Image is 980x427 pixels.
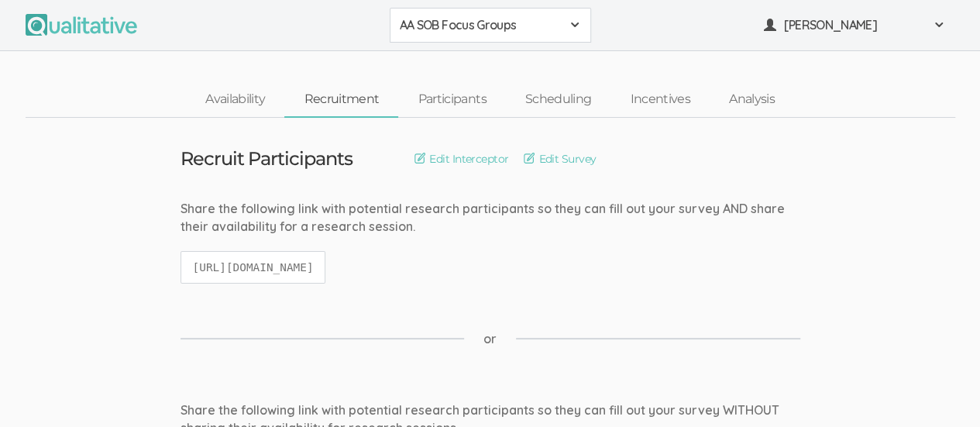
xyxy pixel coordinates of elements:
[506,83,611,116] a: Scheduling
[181,200,800,236] div: Share the following link with potential research participants so they can fill out your survey AN...
[414,150,508,167] a: Edit Interceptor
[390,8,591,43] button: AA SOB Focus Groups
[181,149,353,169] h3: Recruit Participants
[186,83,284,116] a: Availability
[903,353,980,427] iframe: Chat Widget
[181,251,326,284] code: [URL][DOMAIN_NAME]
[610,83,710,116] a: Incentives
[400,16,561,34] span: AA SOB Focus Groups
[284,83,398,116] a: Recruitment
[524,150,596,167] a: Edit Survey
[754,8,955,43] button: [PERSON_NAME]
[483,330,497,348] span: or
[26,14,137,36] img: Qualitative
[784,16,923,34] span: [PERSON_NAME]
[710,83,794,116] a: Analysis
[398,83,505,116] a: Participants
